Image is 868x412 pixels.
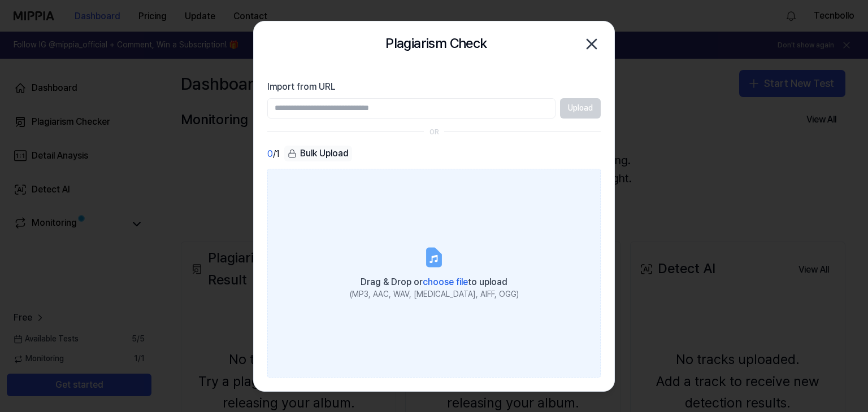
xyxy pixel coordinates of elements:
[429,128,439,137] div: OR
[423,277,468,287] span: choose file
[385,33,487,54] h2: Plagiarism Check
[361,277,507,287] span: Drag & Drop or to upload
[267,147,273,161] span: 0
[267,146,280,162] div: / 1
[350,289,519,300] div: (MP3, AAC, WAV, [MEDICAL_DATA], AIFF, OGG)
[267,80,601,94] label: Import from URL
[284,146,352,162] button: Bulk Upload
[284,146,352,161] div: Bulk Upload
